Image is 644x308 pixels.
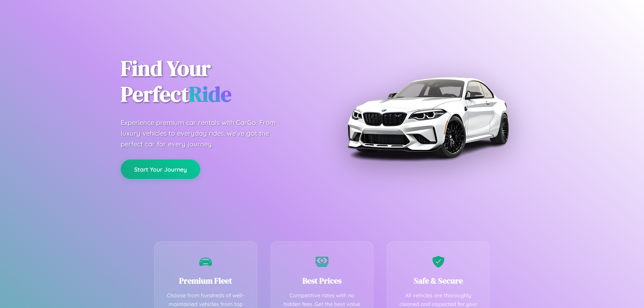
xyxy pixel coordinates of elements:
[397,275,479,286] h3: Safe & Secure
[165,275,247,286] h3: Premium Fleet
[121,56,312,107] h1: Find Your Perfect
[281,275,363,286] h3: Best Prices
[344,34,512,201] img: Premium BMW car rental vehicle
[189,79,231,109] span: Ride
[121,117,288,149] p: Experience premium car rentals with CarGo. From luxury vehicles to everyday rides, we've got the ...
[121,160,200,179] button: Start Your Journey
